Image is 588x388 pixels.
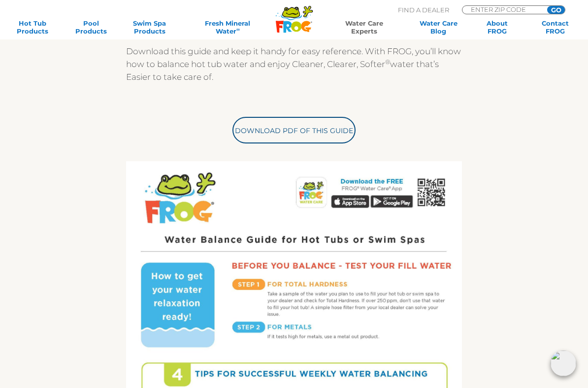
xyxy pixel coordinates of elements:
p: Download this guide and keep it handy for easy reference. With FROG, you’ll know how to balance h... [126,45,461,83]
a: Download PDF of this Guide [232,117,356,143]
sup: ∞ [236,27,240,32]
a: ContactFROG [533,19,578,35]
a: Hot TubProducts [10,19,55,35]
img: openIcon [551,351,576,376]
a: Water CareBlog [416,19,461,35]
p: Find A Dealer [398,5,449,14]
input: GO [547,6,565,14]
input: Zip Code Form [470,6,536,13]
a: PoolProducts [68,19,114,35]
a: Swim SpaProducts [127,19,172,35]
a: AboutFROG [474,19,520,35]
sup: ® [385,58,390,66]
a: Fresh MineralWater∞ [185,19,270,35]
a: Water CareExperts [325,19,403,35]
